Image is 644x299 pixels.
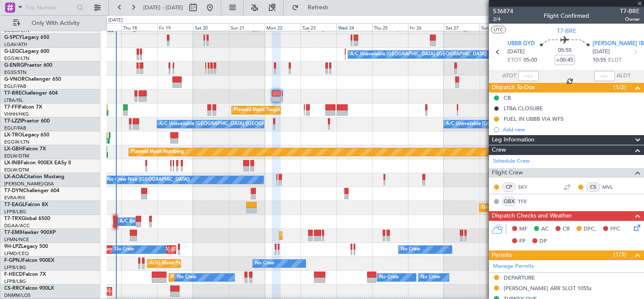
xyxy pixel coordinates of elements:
span: T7-EAGL [4,202,25,207]
div: Mon 22 [265,23,301,31]
a: G-LEGCLegacy 600 [4,49,49,54]
span: ELDT [608,56,622,65]
div: Fri 19 [157,23,193,31]
span: Refresh [301,5,336,11]
span: T7-FFI [4,105,19,110]
a: CS-RRCFalcon 900LX [4,286,54,291]
span: T7-BRE [620,7,640,16]
span: Only With Activity [22,20,89,26]
a: EGLF/FAB [4,83,26,90]
span: LX-GBH [4,147,23,152]
div: Planned Maint Nurnberg [131,146,184,158]
span: 05:55 [558,46,572,55]
div: Thu 18 [121,23,157,31]
a: VHHH/HKG [4,111,29,117]
a: TFE [518,198,537,205]
span: Leg Information [492,135,534,145]
a: 9H-LPZLegacy 500 [4,244,48,249]
a: DGAA/ACC [4,223,30,229]
div: Planned Maint [GEOGRAPHIC_DATA] ([GEOGRAPHIC_DATA]) [171,271,304,284]
div: No Crew [177,271,196,284]
div: No Crew Nice ([GEOGRAPHIC_DATA]) [107,174,190,186]
a: T7-TRXGlobal 6500 [4,216,50,221]
div: Planned Maint Tianjin ([GEOGRAPHIC_DATA]) [234,104,332,117]
span: LX-INB [4,160,21,166]
div: [DATE] [108,17,123,24]
span: Dispatch Checks and Weather [492,211,572,221]
span: 536874 [493,7,513,16]
div: AOG Maint Paris ([GEOGRAPHIC_DATA]) [150,257,238,270]
div: LTBA CLOSURE [504,105,543,112]
a: T7-LZZIPraetor 600 [4,119,50,124]
div: A/C Unavailable [GEOGRAPHIC_DATA] ([GEOGRAPHIC_DATA]) [446,118,583,130]
div: No Crew [115,243,134,256]
div: Tue 23 [301,23,336,31]
span: Flight Crew [492,168,523,178]
a: EVRA/RIX [4,195,25,201]
div: No Crew [255,257,274,270]
span: (1/2) [614,83,626,92]
a: LX-TROLegacy 650 [4,133,49,138]
div: OBX [502,197,516,206]
a: LFPB/LBG [4,278,26,285]
div: Sat 27 [444,23,480,31]
span: 9H-LPZ [4,244,21,249]
div: Fri 26 [408,23,444,31]
span: G-ENRG [4,63,24,68]
div: Sun 21 [229,23,265,31]
a: F-GPNJFalcon 900EX [4,258,54,263]
span: ETOT [507,56,521,65]
div: No Crew [379,271,399,284]
span: T7-DYN [4,188,23,193]
a: MVL [602,183,621,191]
div: Grounded [GEOGRAPHIC_DATA] (Al Maktoum Intl) [482,201,592,214]
a: G-VNORChallenger 650 [4,77,61,82]
a: EDLW/DTM [4,153,29,159]
span: FP [519,237,526,246]
span: FFC [610,225,620,234]
a: LTBA/ISL [4,97,23,103]
span: T7-BRE [4,91,21,96]
span: AC [541,225,549,234]
a: EDLW/DTM [4,167,29,173]
span: T7-EMI [4,230,21,235]
span: UBBB GYD [507,40,535,48]
div: Sat 20 [193,23,229,31]
div: CP [502,182,516,192]
span: Dispatch To-Dos [492,83,534,92]
a: G-ENRGPraetor 600 [4,63,52,68]
span: 10:55 [593,56,606,65]
span: 05:00 [523,56,537,65]
a: SKY [518,183,537,191]
span: DFC, [584,225,596,234]
span: F-HECD [4,272,23,277]
input: Trip Number [26,1,74,14]
span: Permits [492,250,512,260]
a: LX-GBHFalcon 7X [4,147,46,152]
a: LFMD/CEQ [4,250,29,257]
button: Only With Activity [9,16,91,30]
a: T7-BREChallenger 604 [4,91,58,96]
a: EGGW/LTN [4,55,30,62]
a: Manage Permits [493,262,534,271]
div: No Crew [401,243,420,256]
div: [PERSON_NAME] ARR SLOT 1055z [504,285,592,292]
span: (1/3) [614,250,626,259]
span: [DATE] [507,48,525,56]
a: EGSS/STN [4,69,27,76]
div: DEPARTURE [504,274,535,281]
a: G-SPCYLegacy 650 [4,35,49,40]
div: A/C Unavailable [GEOGRAPHIC_DATA] ([GEOGRAPHIC_DATA]) [159,118,296,130]
div: A/C Unavailable [GEOGRAPHIC_DATA] ([GEOGRAPHIC_DATA]) [350,48,487,61]
span: Owner [620,16,640,23]
span: G-LEGC [4,49,22,54]
div: Planned Maint [GEOGRAPHIC_DATA] [282,229,362,242]
span: [DATE] - [DATE] [143,4,183,11]
a: T7-DYNChallenger 604 [4,188,59,193]
a: T7-EAGLFalcon 8X [4,202,48,207]
a: DNMM/LOS [4,292,30,299]
span: LX-TRO [4,133,22,138]
a: EGGW/LTN [4,139,30,145]
span: CS-RRC [4,286,22,291]
span: G-VNOR [4,77,25,82]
